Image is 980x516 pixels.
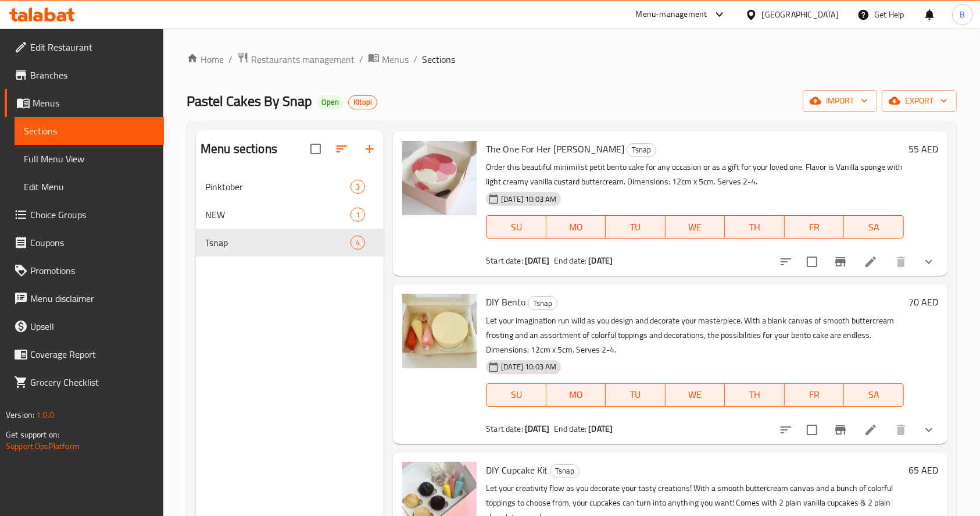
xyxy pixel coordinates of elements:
[205,208,350,222] span: NEW
[849,219,899,236] span: SA
[5,340,164,368] a: Coverage Report
[33,96,155,110] span: Menus
[772,416,800,444] button: sort-choices
[827,248,854,276] button: Branch-specific-item
[762,8,839,21] div: [GEOGRAPHIC_DATA]
[349,97,377,107] span: Kitopi
[610,219,661,236] span: TU
[201,140,277,158] h2: Menu sections
[15,173,164,201] a: Edit Menu
[546,383,606,407] button: MO
[351,182,364,193] span: 3
[402,141,477,215] img: The One For Her Bento Cake Vanilla
[491,386,541,403] span: SU
[666,215,725,239] button: WE
[317,95,344,109] div: Open
[402,294,477,368] img: DIY Bento
[30,264,155,277] span: Promotions
[909,294,938,310] h6: 70 AED
[486,140,624,158] span: The One For Her [PERSON_NAME]
[317,97,344,107] span: Open
[554,421,586,436] span: End date:
[30,40,155,54] span: Edit Restaurant
[486,253,523,268] span: Start date:
[368,52,409,67] a: Menus
[551,386,602,403] span: MO
[237,52,355,67] a: Restaurants management
[5,61,164,89] a: Branches
[800,418,824,442] span: Select to update
[849,386,899,403] span: SA
[350,180,365,194] div: items
[5,368,164,396] a: Grocery Checklist
[887,416,915,444] button: delete
[486,293,525,311] span: DIY Bento
[670,219,721,236] span: WE
[5,284,164,312] a: Menu disclaimer
[772,248,800,276] button: sort-choices
[915,248,943,276] button: show more
[328,135,356,163] span: Sort sections
[303,137,328,161] span: Select all sections
[413,52,417,66] li: /
[864,423,878,437] a: Edit menu item
[422,52,455,66] span: Sections
[864,255,878,269] a: Edit menu item
[550,464,580,478] div: Tsnap
[550,464,579,478] span: Tsnap
[486,215,546,239] button: SU
[729,219,780,236] span: TH
[800,250,824,274] span: Select to update
[606,215,666,239] button: TU
[228,52,233,66] li: /
[187,88,312,114] span: Pastel Cakes By Snap
[627,143,656,156] span: Tsnap
[196,168,384,261] nav: Menu sections
[789,386,840,403] span: FR
[496,361,561,372] span: [DATE] 10:03 AM
[915,416,943,444] button: show more
[525,421,549,436] b: [DATE]
[24,124,155,138] span: Sections
[187,52,957,67] nav: breadcrumb
[30,375,155,389] span: Grocery Checklist
[666,383,725,407] button: WE
[909,462,938,478] h6: 65 AED
[606,383,666,407] button: TU
[803,90,877,112] button: import
[6,407,34,422] span: Version:
[486,160,904,189] p: Order this beautiful minimilist petit bento cake for any occasion or as a gift for your loved one...
[554,253,586,268] span: End date:
[725,383,785,407] button: TH
[15,117,164,145] a: Sections
[546,215,606,239] button: MO
[350,236,365,250] div: items
[6,427,59,442] span: Get support on:
[30,319,155,333] span: Upsell
[486,314,904,357] p: Let your imagination run wild as you design and decorate your masterpiece. With a blank canvas of...
[205,180,350,194] span: Pinktober
[30,291,155,305] span: Menu disclaimer
[15,145,164,173] a: Full Menu View
[486,461,548,479] span: DIY Cupcake Kit
[670,386,721,403] span: WE
[251,52,355,66] span: Restaurants management
[351,209,364,220] span: 1
[525,253,549,268] b: [DATE]
[187,52,224,66] a: Home
[551,219,602,236] span: MO
[887,248,915,276] button: delete
[30,236,155,250] span: Coupons
[24,152,155,166] span: Full Menu View
[36,407,54,422] span: 1.0.0
[588,421,613,436] b: [DATE]
[528,296,557,310] div: Tsnap
[922,423,936,437] svg: Show Choices
[891,94,947,108] span: export
[812,94,868,108] span: import
[844,383,904,407] button: SA
[486,421,523,436] span: Start date:
[827,416,854,444] button: Branch-specific-item
[359,52,363,66] li: /
[789,219,840,236] span: FR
